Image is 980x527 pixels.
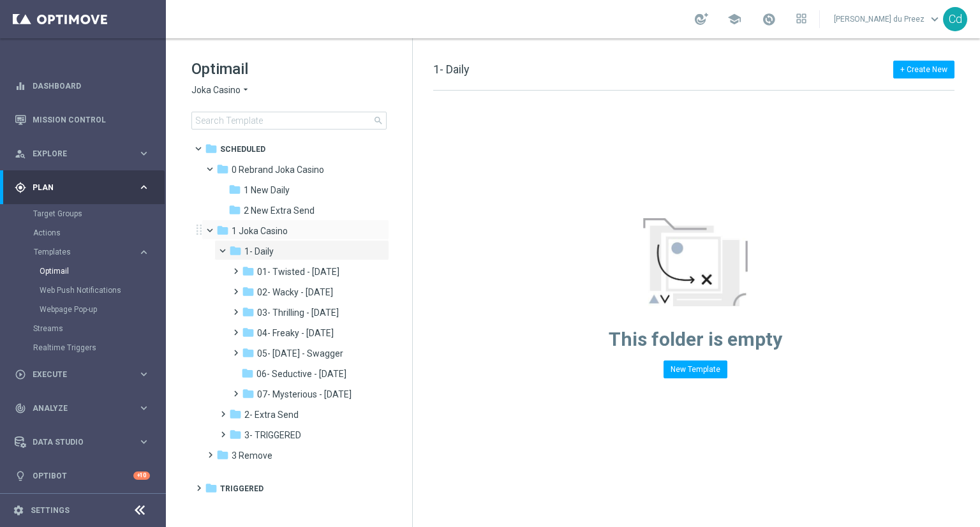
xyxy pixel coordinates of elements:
i: folder [229,244,242,257]
a: Optibot [33,459,133,493]
a: Web Push Notifications [40,285,133,295]
div: Actions [33,223,165,242]
div: Explore [15,148,138,160]
div: Templates [34,248,138,256]
i: track_changes [15,403,26,414]
i: arrow_drop_down [241,84,251,96]
i: folder [242,387,255,400]
i: person_search [15,148,26,160]
i: keyboard_arrow_right [138,181,150,193]
i: folder [205,142,218,155]
a: [PERSON_NAME] du Preezkeyboard_arrow_down [833,10,943,29]
i: folder [229,428,242,441]
span: Execute [33,371,138,378]
a: Actions [33,228,133,238]
span: 02- Wacky - Wednesday [257,286,333,298]
div: Web Push Notifications [40,281,165,300]
span: school [727,12,741,26]
a: Target Groups [33,209,133,219]
button: equalizer Dashboard [14,81,151,91]
button: Data Studio keyboard_arrow_right [14,437,151,447]
h1: Optimail [191,59,387,79]
div: Execute [15,369,138,380]
span: This folder is empty [609,328,782,350]
span: 3- TRIGGERED [244,429,301,441]
span: 2- Extra Send [244,409,299,420]
span: 01- Twisted - Tuesday [257,266,339,278]
i: folder [228,183,241,196]
div: Optibot [15,459,150,493]
i: folder [229,408,242,420]
i: folder [216,449,229,461]
span: Plan [33,184,138,191]
div: +10 [133,471,150,480]
i: folder [228,204,241,216]
i: folder [205,482,218,494]
button: lightbulb Optibot +10 [14,471,151,481]
span: 1 Joka Casino [232,225,288,237]
a: Realtime Triggers [33,343,133,353]
span: Templates [34,248,125,256]
span: Joka Casino [191,84,241,96]
button: Joka Casino arrow_drop_down [191,84,251,96]
i: keyboard_arrow_right [138,402,150,414]
i: keyboard_arrow_right [138,436,150,448]
span: 1- Daily [433,63,470,76]
button: play_circle_outline Execute keyboard_arrow_right [14,369,151,380]
button: + Create New [893,61,954,78]
span: 04- Freaky - Friday [257,327,334,339]
a: Streams [33,323,133,334]
span: 05- Saturday - Swagger [257,348,343,359]
span: Explore [33,150,138,158]
span: Triggered [220,483,264,494]
span: 3 Remove [232,450,272,461]
button: Templates keyboard_arrow_right [33,247,151,257]
i: folder [216,224,229,237]
i: play_circle_outline [15,369,26,380]
i: folder [242,326,255,339]
i: lightbulb [15,470,26,482]
span: Data Studio [33,438,138,446]
div: Data Studio [15,436,138,448]
button: track_changes Analyze keyboard_arrow_right [14,403,151,413]
span: keyboard_arrow_down [928,12,942,26]
span: 1- Daily [244,246,274,257]
div: Dashboard [15,69,150,103]
span: search [373,115,383,126]
i: folder [242,346,255,359]
i: keyboard_arrow_right [138,246,150,258]
div: Cd [943,7,967,31]
button: gps_fixed Plan keyboard_arrow_right [14,182,151,193]
button: Mission Control [14,115,151,125]
i: gps_fixed [15,182,26,193]
div: Webpage Pop-up [40,300,165,319]
div: Optimail [40,262,165,281]
button: person_search Explore keyboard_arrow_right [14,149,151,159]
div: Target Groups [33,204,165,223]
div: Templates [33,242,165,319]
div: Mission Control [15,103,150,137]
span: 0 Rebrand Joka Casino [232,164,324,175]
span: 2 New Extra Send [244,205,315,216]
div: Streams [33,319,165,338]
span: Scheduled [220,144,265,155]
div: Analyze [15,403,138,414]
i: folder [242,285,255,298]
i: keyboard_arrow_right [138,147,150,160]
i: settings [13,505,24,516]
a: Settings [31,507,70,514]
img: emptyStateManageTemplates.jpg [643,218,748,306]
input: Search Template [191,112,387,130]
a: Mission Control [33,103,150,137]
i: folder [242,265,255,278]
i: folder [216,163,229,175]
